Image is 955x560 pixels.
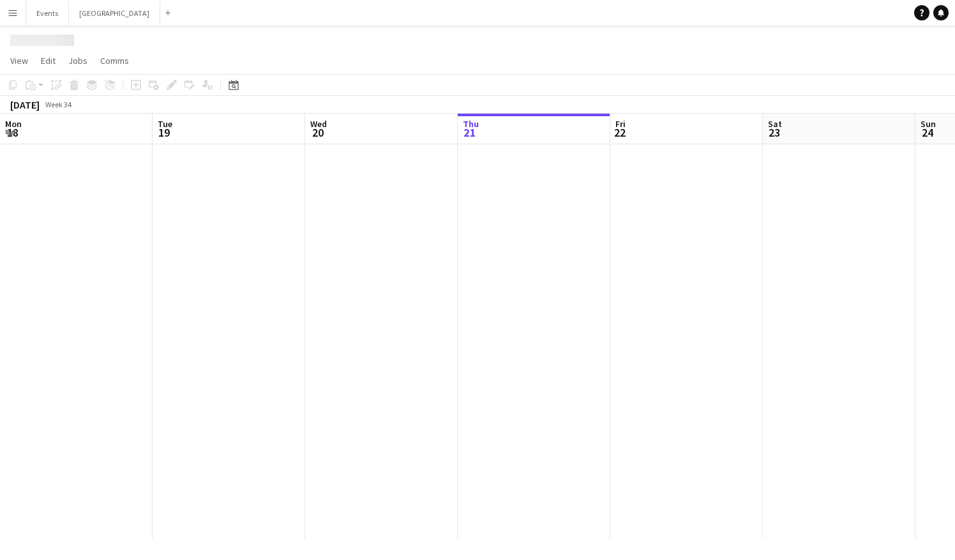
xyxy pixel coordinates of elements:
[463,118,479,130] span: Thu
[10,98,40,111] div: [DATE]
[5,118,22,130] span: Mon
[310,118,327,130] span: Wed
[308,125,327,140] span: 20
[68,55,87,66] span: Jobs
[5,52,33,69] a: View
[766,125,782,140] span: 23
[156,125,172,140] span: 19
[100,55,129,66] span: Comms
[921,118,936,130] span: Sun
[3,125,22,140] span: 18
[461,125,479,140] span: 21
[615,118,626,130] span: Fri
[42,100,74,109] span: Week 34
[768,118,782,130] span: Sat
[158,118,172,130] span: Tue
[26,1,69,26] button: Events
[69,1,160,26] button: [GEOGRAPHIC_DATA]
[36,52,61,69] a: Edit
[63,52,93,69] a: Jobs
[10,55,28,66] span: View
[919,125,936,140] span: 24
[41,55,56,66] span: Edit
[613,125,626,140] span: 22
[95,52,134,69] a: Comms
